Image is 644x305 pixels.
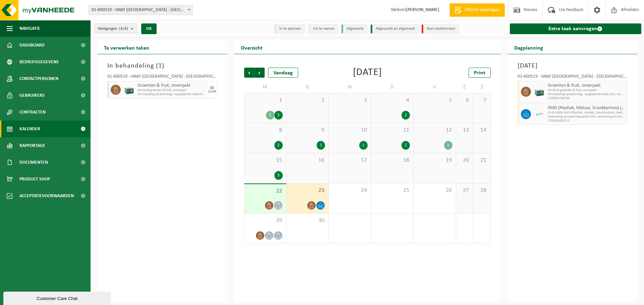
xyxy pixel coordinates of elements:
[375,97,410,104] span: 4
[332,157,367,164] span: 17
[89,5,193,15] span: 01-600519 - VAWI NV - ANTWERPEN
[107,61,217,71] h3: In behandeling ( )
[317,141,325,150] div: 1
[548,115,626,119] span: Inzameling op vaste frequentie (incl. verwerking en transport)
[460,127,470,134] span: 13
[460,97,470,104] span: 6
[248,157,283,164] span: 15
[266,111,274,120] div: 1
[548,92,626,96] span: Omwisseling op aanvraag - op geplande route (incl. verwerking)
[510,23,642,34] a: Extra taak aanvragen
[97,41,156,54] h2: Te verwerken taken
[463,7,501,13] span: Offerte aanvragen
[477,127,487,134] span: 14
[290,97,325,104] span: 2
[19,87,45,104] span: Gebruikers
[19,70,58,87] span: Contactpersonen
[290,187,325,194] span: 23
[19,137,45,154] span: Rapportage
[234,41,269,54] h2: Overzicht
[274,24,305,33] li: In te plannen
[548,105,626,111] span: PMD (Plastiek, Metaal, Drankkartons) (bedrijven)
[422,24,459,33] li: Non-conformiteit
[341,24,367,33] li: Afgewerkt
[141,23,157,34] button: OK
[248,217,283,224] span: 29
[359,141,368,150] div: 1
[332,127,367,134] span: 10
[473,81,490,93] td: Z
[460,187,470,194] span: 27
[19,171,50,187] span: Product Shop
[477,187,487,194] span: 28
[375,157,410,164] span: 18
[268,68,298,78] div: Vandaag
[248,187,283,195] span: 22
[460,157,470,164] span: 20
[534,109,544,119] img: LP-SK-00060-HPE-11
[19,37,45,54] span: Dashboard
[332,97,367,104] span: 3
[124,85,134,95] img: PB-LB-0680-HPE-GN-01
[375,127,410,134] span: 11
[248,127,283,134] span: 8
[98,24,128,34] span: Vestigingen
[138,83,206,88] span: Groenten & fruit, onverpakt
[417,97,452,104] span: 5
[290,157,325,164] span: 16
[371,81,414,93] td: D
[19,54,59,70] span: Bedrijfsgegevens
[548,111,626,115] span: LP-SK-0006 PMD (Plastiek, Metaal, Drankkartons) (bedrijven)
[244,81,286,93] td: M
[548,88,626,92] span: PB-LB-06 groenten & fruit, onverpakt
[332,187,367,194] span: 24
[138,88,206,92] span: PB-LB-06 groenten & fruit, onverpakt
[444,141,452,150] div: 1
[518,61,628,71] h3: [DATE]
[414,81,456,93] td: V
[548,83,626,88] span: Groenten & fruit, onverpakt
[94,23,137,33] button: Vestigingen(4/4)
[371,24,418,33] li: Afgewerkt en afgemeld
[138,92,206,96] span: Omwisseling op aanvraag - op geplande route (incl. verwerking)
[308,24,338,33] li: Uit te voeren
[329,81,371,93] td: W
[244,68,254,78] span: Vorige
[477,157,487,164] span: 21
[518,74,628,81] div: 01-600519 - VAWI [GEOGRAPHIC_DATA] - [GEOGRAPHIC_DATA]
[290,127,325,134] span: 9
[274,141,283,150] div: 2
[119,26,128,31] count: (4/4)
[417,157,452,164] span: 19
[248,97,283,104] span: 1
[456,81,473,93] td: Z
[286,81,329,93] td: D
[375,187,410,194] span: 25
[158,63,162,69] span: 1
[449,3,505,17] a: Offerte aanvragen
[19,121,40,137] span: Kalender
[353,68,382,78] div: [DATE]
[290,217,325,224] span: 30
[107,74,217,81] div: 01-600519 - VAWI [GEOGRAPHIC_DATA] - [GEOGRAPHIC_DATA]
[19,104,46,121] span: Contracten
[89,5,193,15] span: 01-600519 - VAWI NV - ANTWERPEN
[469,68,491,78] a: Print
[548,96,626,100] span: T250002739790
[19,187,74,204] span: Acceptatievoorwaarden
[3,290,112,305] iframe: chat widget
[19,154,48,171] span: Documenten
[210,86,214,90] div: DI
[507,41,550,54] h2: Dagplanning
[474,70,485,76] span: Print
[417,127,452,134] span: 12
[274,111,283,120] div: 3
[548,119,626,123] span: T250002002712
[417,187,452,194] span: 26
[534,87,544,97] img: PB-LB-0680-HPE-GN-01
[401,141,410,150] div: 1
[19,20,40,37] span: Navigatie
[477,97,487,104] span: 7
[208,90,216,93] div: 23/09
